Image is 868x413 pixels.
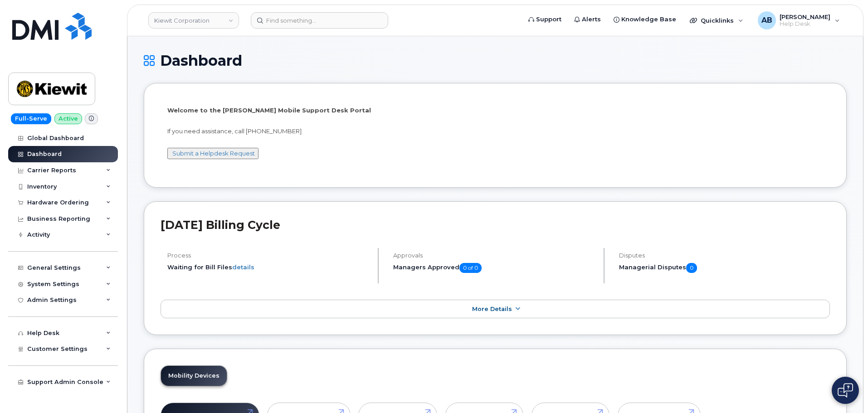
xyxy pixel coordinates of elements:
h4: Disputes [619,252,830,259]
span: 0 of 0 [459,263,482,273]
span: 0 [686,263,697,273]
p: Welcome to the [PERSON_NAME] Mobile Support Desk Portal [167,106,823,115]
h4: Approvals [393,252,596,259]
button: Submit a Helpdesk Request [167,148,258,159]
span: More Details [472,306,512,312]
p: If you need assistance, call [PHONE_NUMBER] [167,127,823,136]
li: Waiting for Bill Files [167,263,370,272]
a: details [232,263,254,271]
img: Open chat [838,383,853,398]
h1: Dashboard [144,53,847,68]
h4: Process [167,252,370,259]
a: Submit a Helpdesk Request [172,150,255,157]
h5: Managerial Disputes [619,263,830,273]
h5: Managers Approved [393,263,596,273]
h2: [DATE] Billing Cycle [161,218,830,232]
a: Mobility Devices [161,366,227,386]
